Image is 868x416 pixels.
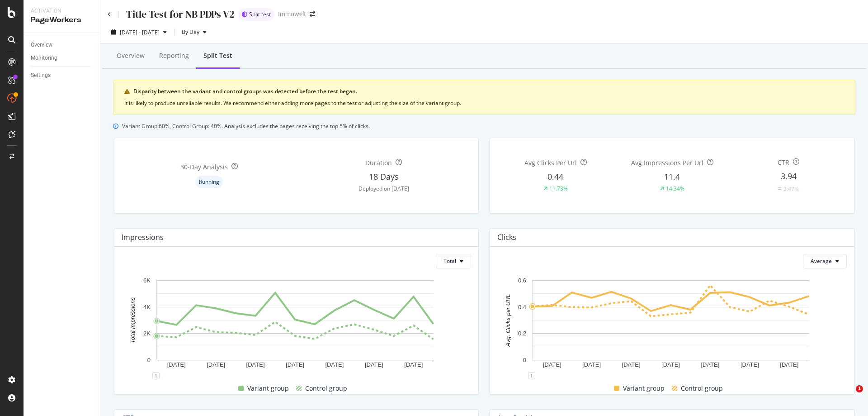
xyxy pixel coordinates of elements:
[122,122,370,130] span: Variant Group: 60 %, Control Group: 40 %. Analysis excludes the pages receiving the top 5% of cli...
[543,361,561,368] text: [DATE]
[681,383,723,394] span: Control group
[365,361,383,368] text: [DATE]
[325,361,344,368] text: [DATE]
[246,361,265,368] text: [DATE]
[178,25,210,39] button: By Day
[238,8,274,21] div: brand label
[856,385,863,392] span: 1
[31,7,93,15] div: Activation
[518,330,526,337] text: 0.2
[199,179,219,185] span: Running
[203,51,232,60] div: Split Test
[837,385,859,407] iframe: Intercom live chat
[443,257,456,265] span: Total
[582,361,601,368] text: [DATE]
[278,10,306,19] div: Immowelt
[286,361,304,368] text: [DATE]
[122,233,164,242] div: Impressions
[129,297,136,343] text: Total Impressions
[528,372,535,379] div: 1
[811,257,832,265] span: Average
[143,303,151,310] text: 4K
[305,383,347,394] span: Control group
[31,53,94,63] a: Monitoring
[631,158,703,167] div: Avg Impressions Per Url
[497,233,516,242] div: Clicks
[247,383,289,394] span: Variant group
[497,276,844,376] svg: A chart.
[803,254,847,268] button: Average
[159,51,189,60] div: Reporting
[365,158,392,167] div: Duration
[701,361,719,368] text: [DATE]
[195,176,223,188] div: info label
[147,357,151,363] text: 0
[207,361,225,368] text: [DATE]
[310,11,315,17] div: arrow-right-arrow-left
[113,80,855,115] div: warning banner
[404,361,423,368] text: [DATE]
[143,330,151,337] text: 2K
[178,28,199,36] span: By Day
[523,357,526,363] text: 0
[31,71,51,80] div: Settings
[117,51,145,60] div: Overview
[666,185,684,192] div: 14.34%
[623,383,665,394] span: Variant group
[120,29,160,36] span: [DATE] - [DATE]
[108,12,111,17] a: Click to go back
[661,361,680,368] text: [DATE]
[436,254,471,268] button: Total
[167,361,186,368] text: [DATE]
[780,361,798,368] text: [DATE]
[518,303,526,310] text: 0.4
[31,40,94,50] a: Overview
[31,15,93,25] div: PageWorkers
[124,99,844,107] div: It is likely to produce unreliable results. We recommend either adding more pages to the test or ...
[31,40,52,50] div: Overview
[122,276,468,376] svg: A chart.
[781,171,797,182] div: 3.94
[664,171,680,183] div: 11.4
[180,163,228,172] div: 30 -Day Analysis
[783,185,799,193] div: 2.47%
[369,171,399,183] div: 18 Days
[31,71,94,80] a: Settings
[152,372,160,379] div: 1
[133,87,844,96] div: Disparity between the variant and control groups was detected before the test began.
[622,361,641,368] text: [DATE]
[143,277,151,284] text: 6K
[108,25,170,39] button: [DATE] - [DATE]
[359,185,409,192] div: Deployed on [DATE]
[249,12,271,17] span: Split test
[547,171,563,183] div: 0.44
[741,361,759,368] text: [DATE]
[524,158,577,167] div: Avg Clicks Per Url
[778,187,782,190] img: Equal
[778,158,789,167] div: CTR
[505,294,511,347] text: Avg. Clicks per URL
[126,7,235,21] div: Title Test for NB PDPs V2
[518,277,526,284] text: 0.6
[31,53,57,63] div: Monitoring
[549,185,568,192] div: 11.73%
